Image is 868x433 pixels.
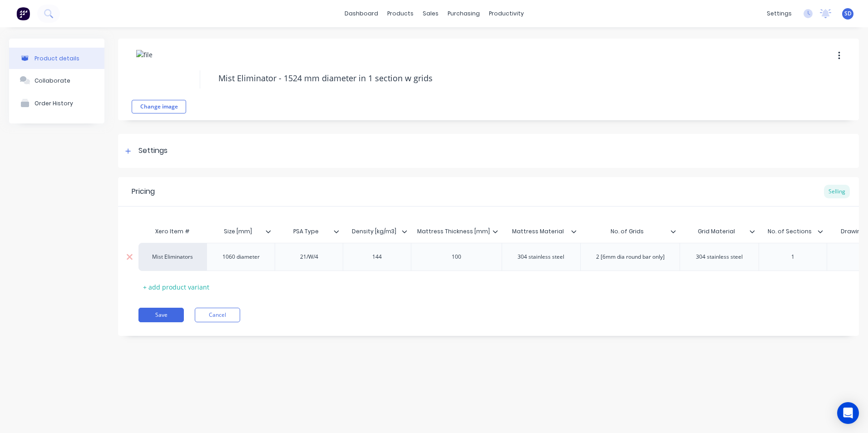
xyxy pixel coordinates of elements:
[16,7,30,20] img: Factory
[689,251,750,263] div: 304 stainless steel
[132,186,155,197] div: Pricing
[844,10,852,18] span: SD
[136,50,182,95] img: file
[411,222,502,241] div: Mattress Thickness [mm]
[759,220,821,243] div: No. of Sections
[207,220,269,243] div: Size [mm]
[680,220,753,243] div: Grid Material
[148,253,197,261] div: Mist Eliminators
[138,145,168,157] div: Settings
[502,222,581,241] div: Mattress Material
[286,251,332,263] div: 21/W/4
[215,251,267,263] div: 1060 diameter
[132,45,186,113] div: fileChange image
[680,222,759,241] div: Grid Material
[762,7,796,20] div: settings
[9,69,104,92] button: Collaborate
[355,251,400,263] div: 144
[138,222,207,241] div: Xero Item #
[418,7,443,20] div: sales
[340,7,383,20] a: dashboard
[510,251,572,263] div: 304 stainless steel
[207,222,275,241] div: Size [mm]
[589,251,672,263] div: 2 [6mm dia round bar only]
[35,100,73,107] div: Order History
[195,308,240,322] button: Cancel
[35,77,70,84] div: Collaborate
[580,220,674,243] div: No. of Grids
[824,185,850,198] div: Selling
[214,68,785,89] textarea: Mist Eliminator - 1524 mm diameter in 1 section w grids
[138,308,184,322] button: Save
[484,7,528,20] div: productivity
[275,222,343,241] div: PSA Type
[343,220,405,243] div: Density [kg/m3]
[275,220,337,243] div: PSA Type
[502,220,575,243] div: Mattress Material
[138,280,214,294] div: + add product variant
[434,251,479,263] div: 100
[9,48,104,69] button: Product details
[443,7,484,20] div: purchasing
[35,55,79,62] div: Product details
[383,7,418,20] div: products
[770,251,815,263] div: 1
[411,220,496,243] div: Mattress Thickness [mm]
[580,222,680,241] div: No. of Grids
[837,402,859,424] div: Open Intercom Messenger
[759,222,827,241] div: No. of Sections
[343,222,411,241] div: Density [kg/m3]
[132,100,186,113] button: Change image
[9,92,104,114] button: Order History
